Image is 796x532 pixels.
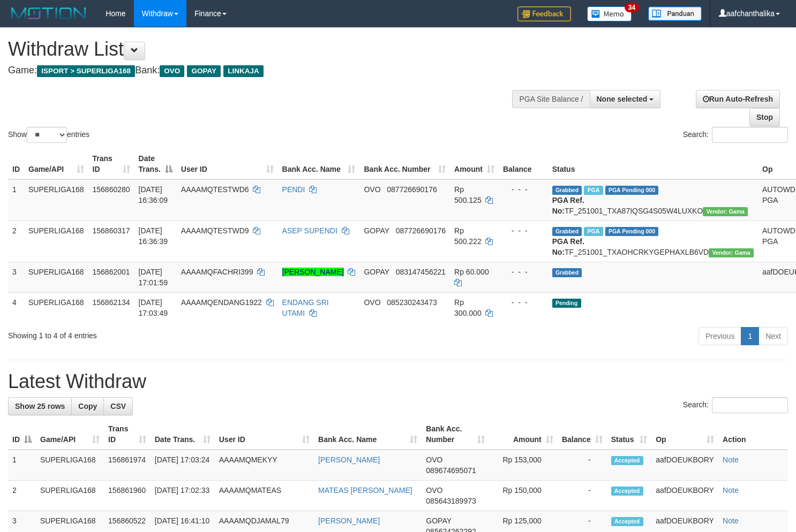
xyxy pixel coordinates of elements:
[103,397,133,415] a: CSV
[139,298,168,317] span: [DATE] 17:03:49
[37,65,135,77] span: ISPORT > SUPERLIGA168
[181,298,262,307] span: AAAAMQENDANG1922
[712,397,788,413] input: Search:
[450,149,499,179] th: Amount: activate to sort column ascending
[314,419,422,450] th: Bank Acc. Name: activate to sort column ascending
[503,225,544,236] div: - - -
[223,65,264,77] span: LINKAJA
[104,419,151,450] th: Trans ID: activate to sort column ascending
[24,179,88,221] td: SUPERLIGA168
[426,466,476,475] span: Copy 089674695071 to clipboard
[8,326,324,341] div: Showing 1 to 4 of 4 entries
[364,226,389,235] span: GOPAY
[396,268,446,276] span: Copy 083147456221 to clipboard
[422,419,489,450] th: Bank Acc. Number: activate to sort column ascending
[8,371,788,392] h1: Latest Withdraw
[110,402,126,411] span: CSV
[454,268,489,276] span: Rp 60.000
[134,149,177,179] th: Date Trans.: activate to sort column descending
[8,397,72,415] a: Show 25 rows
[36,450,104,481] td: SUPERLIGA168
[587,6,632,21] img: Button%20Memo.svg
[104,481,151,511] td: 156861960
[160,65,184,77] span: OVO
[454,298,482,317] span: Rp 300.000
[215,481,314,511] td: AAAAMQMATEAS
[177,149,278,179] th: User ID: activate to sort column ascending
[712,127,788,143] input: Search:
[648,6,702,21] img: panduan.png
[93,185,130,194] span: 156860280
[723,516,739,525] a: Note
[454,185,482,204] span: Rp 500.125
[215,419,314,450] th: User ID: activate to sort column ascending
[181,226,249,235] span: AAAAMQTESTWD9
[503,267,544,277] div: - - -
[24,149,88,179] th: Game/API: activate to sort column ascending
[558,450,607,481] td: -
[318,486,412,495] a: MATEAS [PERSON_NAME]
[151,419,215,450] th: Date Trans.: activate to sort column ascending
[8,39,520,60] h1: Withdraw List
[552,299,581,308] span: Pending
[723,455,739,464] a: Note
[709,248,754,257] span: Vendor URL: https://trx31.1velocity.biz
[364,185,380,194] span: OVO
[683,397,788,413] label: Search:
[8,5,89,21] img: MOTION_logo.png
[558,481,607,511] td: -
[8,127,89,143] label: Show entries
[8,221,24,262] td: 2
[71,397,104,415] a: Copy
[597,95,648,103] span: None selected
[489,450,558,481] td: Rp 153,000
[759,327,788,345] a: Next
[387,185,437,194] span: Copy 087726690176 to clipboard
[611,487,643,496] span: Accepted
[8,450,36,481] td: 1
[139,185,168,204] span: [DATE] 16:36:09
[503,297,544,308] div: - - -
[611,517,643,526] span: Accepted
[282,185,305,194] a: PENDI
[282,298,329,317] a: ENDANG SRI UTAMI
[651,419,718,450] th: Op: activate to sort column ascending
[8,65,520,76] h4: Game: Bank:
[364,298,380,307] span: OVO
[215,450,314,481] td: AAAAMQMEKYY
[139,226,168,246] span: [DATE] 16:36:39
[607,419,652,450] th: Status: activate to sort column ascending
[489,481,558,511] td: Rp 150,000
[78,402,97,411] span: Copy
[517,6,571,21] img: Feedback.jpg
[723,486,739,495] a: Note
[24,292,88,323] td: SUPERLIGA168
[552,268,582,277] span: Grabbed
[282,268,344,276] a: [PERSON_NAME]
[552,227,582,236] span: Grabbed
[36,481,104,511] td: SUPERLIGA168
[93,268,130,276] span: 156862001
[187,65,221,77] span: GOPAY
[584,227,603,236] span: Marked by aafmaleo
[8,292,24,323] td: 4
[741,327,759,345] a: 1
[8,179,24,221] td: 1
[8,419,36,450] th: ID: activate to sort column descending
[36,419,104,450] th: Game/API: activate to sort column ascending
[651,450,718,481] td: aafDOEUKBORY
[24,262,88,292] td: SUPERLIGA168
[426,455,442,464] span: OVO
[499,149,548,179] th: Balance
[359,149,450,179] th: Bank Acc. Number: activate to sort column ascending
[93,298,130,307] span: 156862134
[605,186,659,195] span: PGA Pending
[512,90,589,108] div: PGA Site Balance /
[396,226,446,235] span: Copy 087726690176 to clipboard
[278,149,360,179] th: Bank Acc. Name: activate to sort column ascending
[696,90,780,108] a: Run Auto-Refresh
[625,3,639,12] span: 34
[426,516,451,525] span: GOPAY
[104,450,151,481] td: 156861974
[651,481,718,511] td: aafDOEUKBORY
